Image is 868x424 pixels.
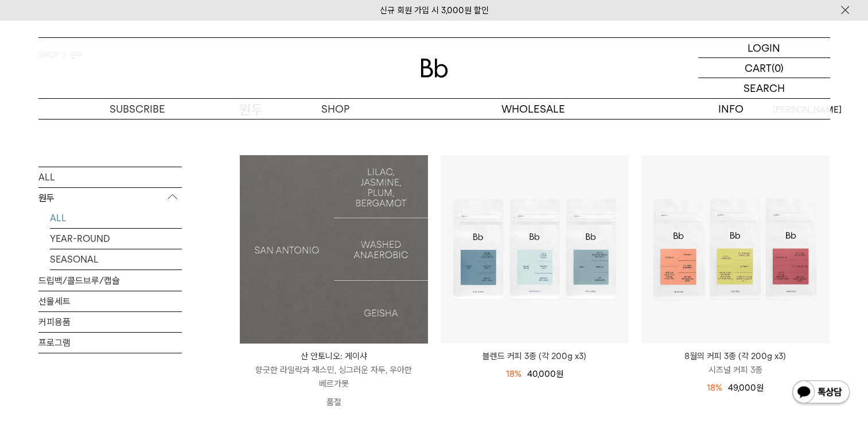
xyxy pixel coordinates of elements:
a: 블렌드 커피 3종 (각 200g x3) [441,349,629,363]
p: 향긋한 라일락과 재스민, 싱그러운 자두, 우아한 베르가못 [240,363,428,391]
div: 18% [506,367,521,381]
span: 49,000 [728,383,764,393]
a: YEAR-ROUND [50,229,182,249]
a: SEASONAL [50,249,182,269]
a: LOGIN [698,38,830,58]
p: SEARCH [744,78,785,98]
a: ALL [50,208,182,228]
a: 산 안토니오: 게이샤 향긋한 라일락과 재스민, 싱그러운 자두, 우아한 베르가못 [240,349,428,391]
a: 8월의 커피 3종 (각 200g x3) 시즈널 커피 3종 [641,349,830,377]
p: 품절 [240,391,428,414]
p: 8월의 커피 3종 (각 200g x3) [641,349,830,363]
a: 선물세트 [38,291,182,311]
img: 1000001220_add2_044.jpg [240,155,428,344]
a: ALL [38,167,182,187]
span: 40,000 [527,369,563,379]
span: 원 [556,369,563,379]
span: 원 [756,383,764,393]
p: (0) [772,58,784,78]
img: 8월의 커피 3종 (각 200g x3) [641,155,830,344]
a: SUBSCRIBE [38,99,236,119]
p: 산 안토니오: 게이샤 [240,349,428,363]
img: 로고 [421,59,448,78]
a: 커피용품 [38,312,182,332]
a: 드립백/콜드브루/캡슐 [38,271,182,291]
p: WHOLESALE [434,99,632,119]
img: 블렌드 커피 3종 (각 200g x3) [441,155,629,344]
p: 시즈널 커피 3종 [641,363,830,377]
a: SHOP [236,99,434,119]
img: 카카오톡 채널 1:1 채팅 버튼 [791,379,851,407]
p: CART [745,58,772,78]
p: INFO [632,99,830,119]
a: 프로그램 [38,333,182,353]
a: 산 안토니오: 게이샤 [240,155,428,344]
a: CART (0) [698,58,830,78]
div: 18% [707,381,722,395]
p: LOGIN [748,38,780,57]
p: 원두 [38,188,182,209]
a: 신규 회원 가입 시 3,000원 할인 [380,5,489,16]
